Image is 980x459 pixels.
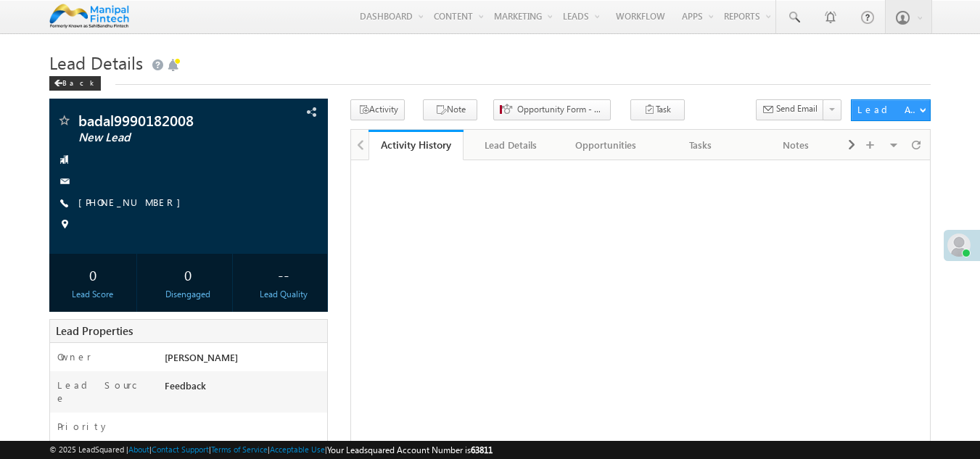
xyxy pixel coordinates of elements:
div: Opportunities [570,136,641,154]
a: Back [49,75,108,88]
span: Lead Details [49,51,143,74]
button: Send Email [756,99,824,120]
a: Notes [749,130,844,160]
button: Task [630,99,685,120]
span: badal9990182008 [78,113,250,128]
span: [PERSON_NAME] [165,351,238,363]
a: Terms of Service [211,444,268,454]
button: Lead Actions [851,99,931,121]
label: Priority [57,420,110,433]
button: Activity [350,99,405,120]
span: © 2025 LeadSquared | | | | | [49,443,493,457]
a: Contact Support [152,444,209,454]
div: Lead Score [53,288,133,301]
span: Send Email [776,102,818,115]
label: Lead Source [57,379,151,405]
button: Note [423,99,477,120]
span: 63811 [471,444,493,455]
div: Feedback [161,379,328,399]
span: Opportunity Form - Stage & Status [517,103,604,116]
a: Opportunities [559,130,654,160]
span: Your Leadsquared Account Number is [327,444,493,455]
span: Lead Properties [56,323,133,338]
div: Back [49,76,101,91]
a: Activity History [368,130,464,160]
div: Tasks [665,136,736,154]
div: Notes [760,136,831,154]
img: Custom Logo [49,4,130,29]
a: Tasks [654,130,749,160]
div: Lead Actions [857,103,919,116]
div: Lead Details [475,136,545,154]
div: Lead Quality [243,288,324,301]
label: Owner [57,350,91,363]
div: 0 [148,261,228,288]
div: Disengaged [148,288,228,301]
button: Opportunity Form - Stage & Status [493,99,611,120]
a: Lead Details [464,130,559,160]
div: Activity History [379,138,453,152]
a: About [128,444,149,454]
a: Acceptable Use [270,444,325,454]
div: -- [243,261,324,288]
div: 0 [53,261,133,288]
span: New Lead [78,131,250,145]
span: [PHONE_NUMBER] [78,196,188,210]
